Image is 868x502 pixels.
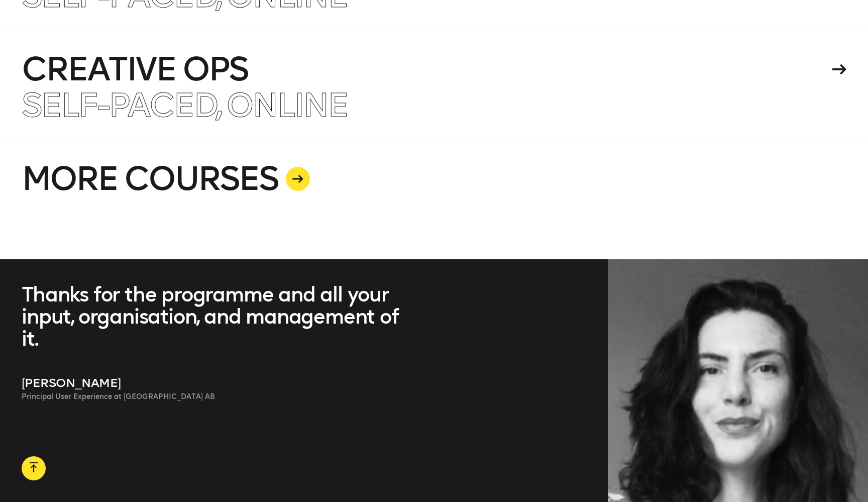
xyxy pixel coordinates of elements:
[22,374,412,392] p: [PERSON_NAME]
[22,283,412,350] blockquote: Thanks for the programme and all your input, organisation, and management of it.
[22,139,846,259] a: MORE COURSES
[22,392,412,402] p: Principal User Experience at [GEOGRAPHIC_DATA] AB
[22,53,829,85] h4: Creative Ops
[22,85,348,125] span: Self-paced, Online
